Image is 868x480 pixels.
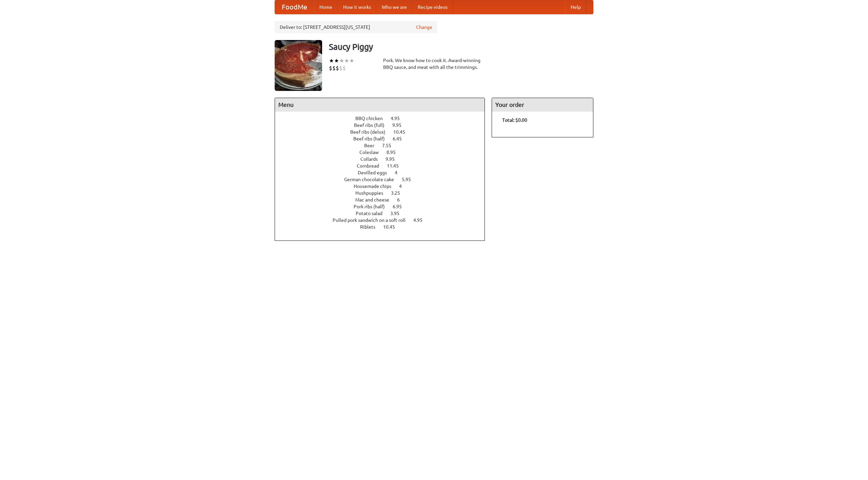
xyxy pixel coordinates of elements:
a: Mac and cheese 6 [355,197,412,203]
span: 3.95 [390,211,406,216]
span: 4.95 [391,116,407,121]
a: Potato salad 3.95 [356,211,412,216]
span: Cornbread [357,163,386,169]
span: 4.95 [413,217,429,223]
span: 7.55 [382,143,398,148]
span: Beef ribs (full) [354,122,391,128]
a: Devilled eggs 4 [358,170,410,175]
li: $ [339,64,342,72]
span: 9.95 [392,122,408,128]
a: Beef ribs (delux) 10.45 [350,129,418,135]
a: Hushpuppies 3.25 [355,190,413,196]
span: BBQ chicken [355,116,390,121]
span: Devilled eggs [358,170,394,175]
span: 4 [399,184,409,189]
h3: Saucy Piggy [329,40,593,54]
span: Beer [364,143,381,148]
span: 6 [397,197,407,203]
a: Who we are [376,0,412,14]
span: Pork ribs (half) [354,204,392,209]
b: Total: $0.00 [502,117,527,123]
span: Pulled pork sandwich on a soft roll [333,217,412,223]
span: Riblets [360,224,382,230]
li: ★ [349,57,354,64]
li: $ [336,64,339,72]
span: Collards [360,156,384,162]
span: 11.45 [387,163,406,169]
li: $ [332,64,336,72]
a: Riblets 10.45 [360,224,408,230]
a: Home [314,0,338,14]
span: Coleslaw [359,150,386,155]
a: Beef ribs (full) 9.95 [354,122,414,128]
span: 10.45 [383,224,402,230]
a: German chocolate cake 5.95 [344,177,423,182]
li: ★ [334,57,339,64]
span: 8.95 [387,150,402,155]
span: 3.25 [391,190,407,196]
div: Pork. We know how to cook it. Award-winning BBQ sauce, and meat with all the trimmings. [383,57,485,71]
a: Change [416,24,432,31]
span: 6.95 [393,204,409,209]
span: 5.95 [402,177,418,182]
span: Beef ribs (delux) [350,129,392,135]
li: ★ [344,57,349,64]
a: Recipe videos [412,0,453,14]
a: Coleslaw 8.95 [359,150,408,155]
span: Beef ribs (half) [353,136,392,141]
a: Collards 9.95 [360,156,407,162]
a: Pork ribs (half) 6.95 [354,204,414,209]
li: ★ [339,57,344,64]
span: 10.45 [393,129,412,135]
a: Cornbread 11.45 [357,163,411,169]
a: Help [565,0,586,14]
a: FoodMe [275,0,314,14]
span: German chocolate cake [344,177,401,182]
h4: Menu [275,98,485,112]
a: Beef ribs (half) 6.45 [353,136,414,141]
span: Potato salad [356,211,389,216]
span: Housemade chips [354,184,398,189]
span: 9.95 [386,156,401,162]
img: angular.jpg [275,40,322,91]
span: Hushpuppies [355,190,390,196]
li: $ [342,64,346,72]
a: Pulled pork sandwich on a soft roll 4.95 [333,217,435,223]
li: $ [329,64,332,72]
div: Deliver to: [STREET_ADDRESS][US_STATE] [275,21,437,33]
a: How it works [338,0,376,14]
h4: Your order [492,98,593,112]
span: 6.45 [393,136,409,141]
a: BBQ chicken 4.95 [355,116,412,121]
a: Housemade chips 4 [354,184,414,189]
a: Beer 7.55 [364,143,404,148]
span: 4 [395,170,404,175]
li: ★ [329,57,334,64]
span: Mac and cheese [355,197,396,203]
